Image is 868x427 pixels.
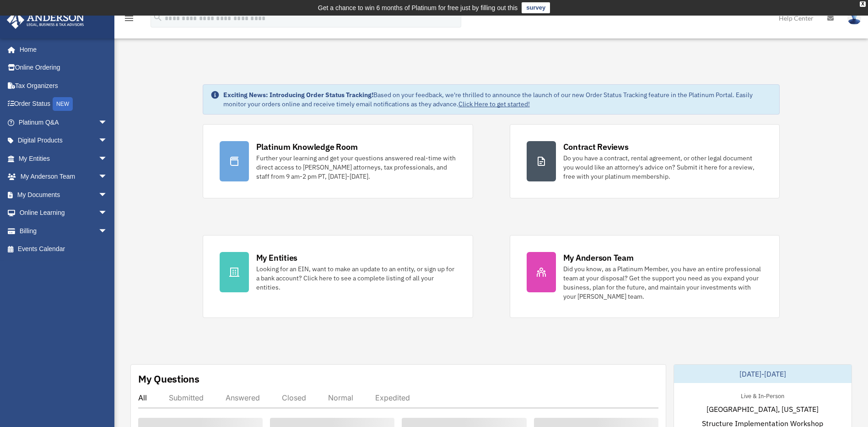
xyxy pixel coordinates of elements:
[522,2,550,13] a: survey
[510,124,780,198] a: Contract Reviews Do you have a contract, rental agreement, or other legal document you would like...
[4,11,87,29] img: Anderson Advisors Platinum Portal
[6,131,121,150] a: Digital Productsarrow_drop_down
[203,124,473,198] a: Platinum Knowledge Room Further your learning and get your questions answered real-time with dire...
[124,13,135,24] i: menu
[458,100,530,108] a: Click Here to get started!
[563,153,763,181] div: Do you have a contract, rental agreement, or other legal document you would like an attorney's ad...
[6,204,121,222] a: Online Learningarrow_drop_down
[282,393,306,402] div: Closed
[6,240,121,258] a: Events Calendar
[256,153,456,181] div: Further your learning and get your questions answered real-time with direct access to [PERSON_NAM...
[6,168,121,186] a: My Anderson Teamarrow_drop_down
[733,390,792,400] div: Live & In-Person
[98,186,117,204] span: arrow_drop_down
[98,168,117,186] span: arrow_drop_down
[510,235,780,318] a: My Anderson Team Did you know, as a Platinum Member, you have an entire professional team at your...
[375,393,410,402] div: Expedited
[6,59,121,77] a: Online Ordering
[226,393,260,402] div: Answered
[328,393,353,402] div: Normal
[6,222,121,240] a: Billingarrow_drop_down
[256,141,358,153] div: Platinum Knowledge Room
[138,393,147,402] div: All
[203,235,473,318] a: My Entities Looking for an EIN, want to make an update to an entity, or sign up for a bank accoun...
[223,90,772,109] div: Based on your feedback, we're thrilled to announce the launch of our new Order Status Tracking fe...
[223,91,373,99] strong: Exciting News: Introducing Order Status Tracking!
[138,372,199,386] div: My Questions
[318,2,518,13] div: Get a chance to win 6 months of Platinum for free just by filling out this
[256,252,297,263] div: My Entities
[124,16,135,24] a: menu
[98,131,117,150] span: arrow_drop_down
[98,204,117,223] span: arrow_drop_down
[847,11,861,25] img: User Pic
[98,113,117,132] span: arrow_drop_down
[53,97,73,111] div: NEW
[6,95,121,114] a: Order StatusNEW
[706,404,819,415] span: [GEOGRAPHIC_DATA], [US_STATE]
[6,77,121,95] a: Tax Organizers
[256,264,456,292] div: Looking for an EIN, want to make an update to an entity, or sign up for a bank account? Click her...
[860,1,866,7] div: close
[563,141,629,153] div: Contract Reviews
[6,149,121,168] a: My Entitiesarrow_drop_down
[98,222,117,241] span: arrow_drop_down
[6,113,121,131] a: Platinum Q&Aarrow_drop_down
[563,264,763,301] div: Did you know, as a Platinum Member, you have an entire professional team at your disposal? Get th...
[153,12,163,22] i: search
[6,186,121,204] a: My Documentsarrow_drop_down
[563,252,634,263] div: My Anderson Team
[98,149,117,168] span: arrow_drop_down
[674,365,852,383] div: [DATE]-[DATE]
[169,393,204,402] div: Submitted
[6,40,117,59] a: Home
